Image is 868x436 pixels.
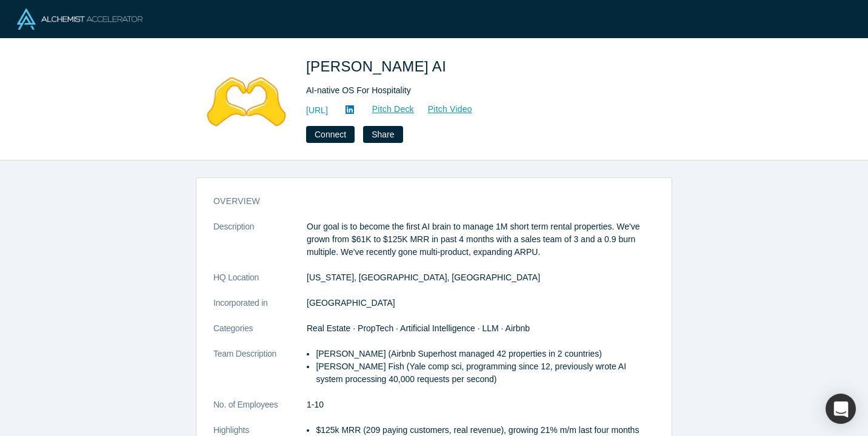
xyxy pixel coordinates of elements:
[306,126,355,143] button: Connect
[415,102,473,116] a: Pitch Video
[363,126,402,143] button: Share
[306,104,328,117] a: [URL]
[213,297,307,322] dt: Incorporated in
[213,322,307,348] dt: Categories
[307,220,655,259] p: Our goal is to become the first AI brain to manage 1M short term rental properties. We've grown f...
[306,84,646,97] div: AI-native OS For Hospitality
[204,56,289,140] img: Besty AI's Logo
[316,348,655,360] li: [PERSON_NAME] (Airbnb Superhost managed 42 properties in 2 countries)
[316,360,655,386] li: [PERSON_NAME] Fish (Yale comp sci, programming since 12, previously wrote AI system processing 40...
[307,398,655,411] dd: 1-10
[213,220,307,271] dt: Description
[359,102,415,116] a: Pitch Deck
[307,271,655,284] dd: [US_STATE], [GEOGRAPHIC_DATA], [GEOGRAPHIC_DATA]
[307,297,655,309] dd: [GEOGRAPHIC_DATA]
[306,58,450,74] span: [PERSON_NAME] AI
[213,398,307,424] dt: No. of Employees
[213,271,307,297] dt: HQ Location
[213,195,638,208] h3: overview
[17,8,142,30] img: Alchemist Logo
[307,323,530,333] span: Real Estate · PropTech · Artificial Intelligence · LLM · Airbnb
[213,348,307,398] dt: Team Description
